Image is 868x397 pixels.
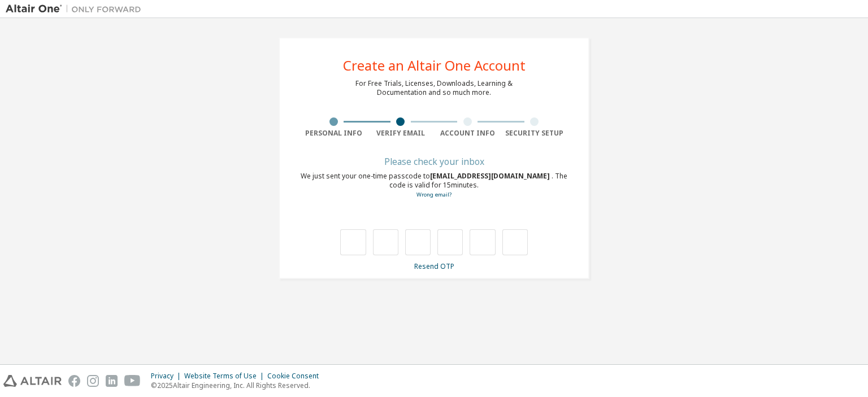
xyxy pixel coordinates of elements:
div: Account Info [434,129,501,138]
a: Go back to the registration form [416,191,452,198]
span: [EMAIL_ADDRESS][DOMAIN_NAME] [430,171,552,181]
img: Altair One [6,3,147,15]
a: Resend OTP [414,261,454,271]
div: Privacy [151,372,184,381]
div: Please check your inbox [300,158,568,165]
div: Verify Email [367,129,435,138]
div: We just sent your one-time passcode to . The code is valid for 15 minutes. [300,172,568,199]
img: youtube.svg [124,375,141,387]
img: instagram.svg [87,375,99,387]
div: For Free Trials, Licenses, Downloads, Learning & Documentation and so much more. [355,79,513,97]
div: Create an Altair One Account [343,59,526,72]
img: facebook.svg [68,375,80,387]
div: Cookie Consent [267,372,325,381]
p: © 2025 Altair Engineering, Inc. All Rights Reserved. [151,381,325,390]
div: Personal Info [300,129,367,138]
img: altair_logo.svg [3,375,62,387]
div: Website Terms of Use [184,372,267,381]
div: Security Setup [501,129,568,138]
img: linkedin.svg [106,375,118,387]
